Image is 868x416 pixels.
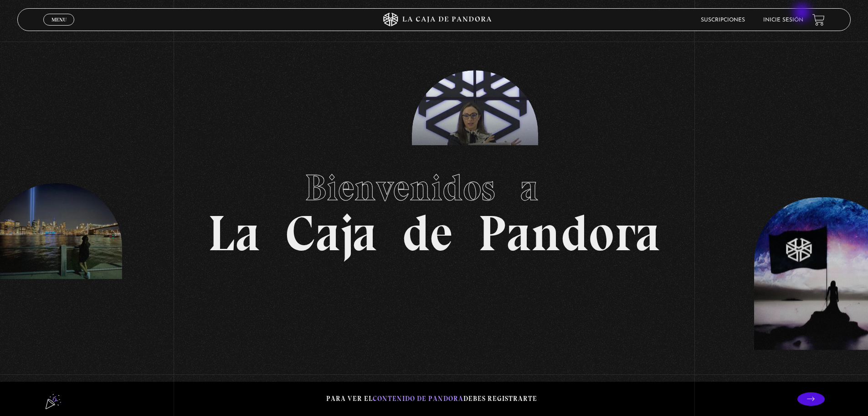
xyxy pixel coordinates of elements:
[48,25,70,31] span: Cerrar
[305,166,564,210] span: Bienvenidos a
[812,14,825,26] a: View your shopping cart
[701,17,745,23] a: Suscripciones
[51,17,67,22] span: Menu
[373,395,463,403] span: contenido de Pandora
[326,393,537,405] p: Para ver el debes registrarte
[763,17,803,23] a: Inicie sesión
[208,158,660,258] h1: La Caja de Pandora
